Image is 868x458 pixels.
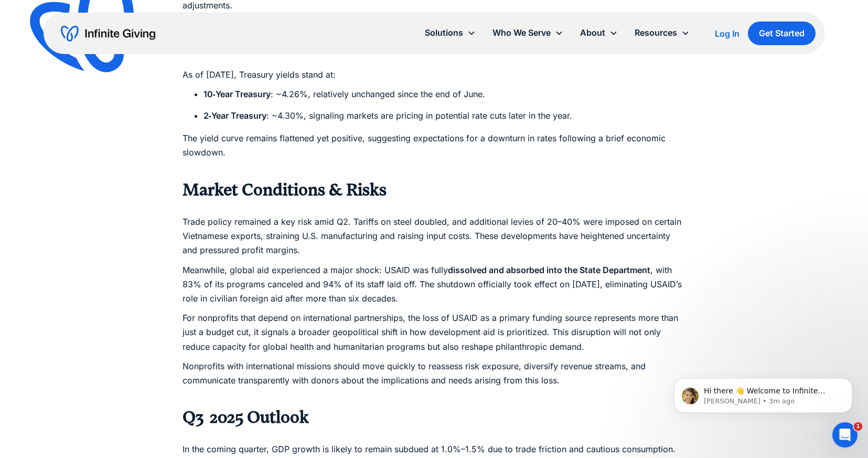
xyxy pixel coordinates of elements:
a: Get Started [748,22,816,45]
div: Who We Serve [492,26,551,40]
iframe: Intercom live chat [832,422,858,447]
div: Resources [626,22,698,44]
strong: dissolved and absorbed into the State Department [448,265,650,275]
div: Solutions [425,26,463,40]
p: The yield curve remains flattened yet positive, suggesting expectations for a downturn in rates f... [183,131,686,174]
span: 1 [854,422,862,431]
div: Who We Serve [484,22,572,44]
li: : ~4.26%, relatively unchanged since the end of June. [203,87,686,101]
p: For nonprofits that depend on international partnerships, the loss of USAID as a primary funding ... [183,311,686,354]
p: Meanwhile, global aid experienced a major shock: USAID was fully , with 83% of its programs cance... [183,263,686,306]
iframe: Intercom notifications message [658,356,868,430]
p: Nonprofits with international missions should move quickly to reassess risk exposure, diversify r... [183,359,686,402]
strong: Market Conditions & Risks [183,180,387,200]
div: About [572,22,626,44]
strong: 2‑Year Treasury [203,110,266,121]
p: As of [DATE], Treasury yields stand at: [183,54,686,82]
div: Log In [715,29,740,38]
div: About [580,26,605,40]
li: : ~4.30%, signaling markets are pricing in potential rate cuts later in the year. [203,109,686,123]
p: Trade policy remained a key risk amid Q2. Tariffs on steel doubled, and additional levies of 20–4... [183,201,686,258]
div: Resources [635,26,677,40]
div: Solutions [416,22,484,44]
strong: Q3 2025 Outlook [183,408,309,427]
a: Log In [715,27,740,40]
strong: 10‑Year Treasury [203,89,271,99]
a: home [61,25,155,42]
